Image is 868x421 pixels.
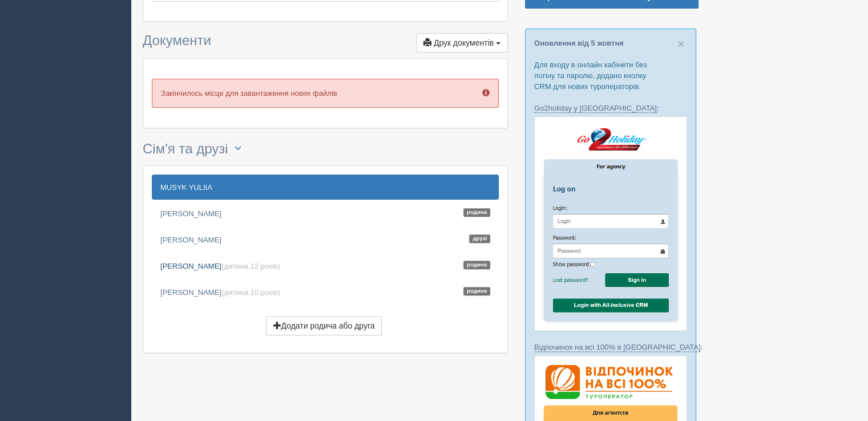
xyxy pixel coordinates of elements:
[221,288,280,297] span: (дитина, )
[677,37,684,50] span: ×
[221,262,280,270] span: (дитина, )
[463,287,490,295] span: Родина
[534,59,687,92] p: Для входу в онлайн кабінети без логіну та паролю, додано кнопку CRM для нових туроператорів.
[152,253,499,278] a: [PERSON_NAME](дитина,12 років) Родина
[152,227,499,252] a: [PERSON_NAME]Друзі
[152,201,499,226] a: [PERSON_NAME]Родина
[434,38,494,47] span: Друк документів
[469,234,490,243] span: Друзі
[534,342,687,353] p: :
[416,33,508,52] button: Друк документів
[677,38,684,50] button: Close
[143,33,508,52] h3: Документи
[534,343,700,352] a: Відпочинок на всі 100% в [GEOGRAPHIC_DATA]
[143,140,508,160] h3: Сім'я та друзі
[152,79,499,108] p: Закінчилось місце для завантаження нових файлів
[463,261,490,269] span: Родина
[534,39,624,47] a: Оновлення від 5 жовтня
[534,116,687,330] img: go2holiday-login-via-crm-for-travel-agents.png
[534,103,687,114] p: :
[463,208,490,217] span: Родина
[534,104,657,113] a: Go2holiday у [GEOGRAPHIC_DATA]
[250,262,277,270] span: 12 років
[152,175,499,200] a: MUSYK YULIIA
[250,288,277,297] span: 10 років
[266,316,382,335] button: Додати родича або друга
[152,280,499,305] a: [PERSON_NAME](дитина,10 років) Родина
